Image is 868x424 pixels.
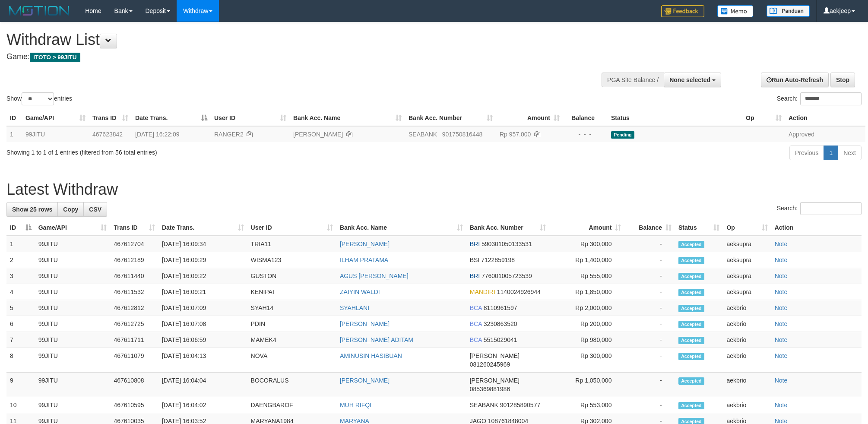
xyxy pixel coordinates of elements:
td: 99JITU [35,316,111,332]
td: Rp 555,000 [549,268,625,284]
label: Show entries [6,92,72,105]
td: Rp 553,000 [549,397,625,413]
a: 1 [824,146,838,160]
td: - [624,373,675,397]
a: ILHAM PRATAMA [340,256,388,263]
span: Show 25 rows [12,206,52,213]
td: Rp 2,000,000 [549,300,625,316]
td: - [624,252,675,268]
td: 1 [6,126,22,142]
a: SYAHLANI [340,304,369,311]
a: Run Auto-Refresh [761,73,829,87]
span: Accepted [678,289,704,296]
td: - [624,268,675,284]
label: Search: [777,202,862,215]
td: - [624,348,675,373]
span: Copy 7122859198 to clipboard [481,256,515,263]
td: [DATE] 16:07:08 [158,316,247,332]
td: aekbrio [723,316,771,332]
td: - [624,300,675,316]
td: - [624,236,675,252]
th: Amount: activate to sort column ascending [549,220,625,236]
a: [PERSON_NAME] [340,240,390,247]
th: Op: activate to sort column ascending [723,220,771,236]
span: BCA [470,320,482,327]
span: Copy 776001005723539 to clipboard [482,272,532,279]
span: Copy [63,206,78,213]
th: Game/API: activate to sort column ascending [22,110,89,126]
span: BRI [470,240,480,247]
h1: Withdraw List [6,31,570,48]
td: GUSTON [247,268,336,284]
td: [DATE] 16:09:22 [158,268,247,284]
td: [DATE] 16:06:59 [158,332,247,348]
td: - [624,284,675,300]
td: SYAH14 [247,300,336,316]
a: [PERSON_NAME] [340,320,390,327]
span: Copy 8110961597 to clipboard [484,304,517,311]
td: aekbrio [723,332,771,348]
th: Trans ID: activate to sort column ascending [89,110,132,126]
span: Accepted [678,257,704,264]
th: Op: activate to sort column ascending [742,110,785,126]
a: Note [775,320,788,327]
th: ID [6,110,22,126]
td: PDIN [247,316,336,332]
a: Note [775,240,788,247]
td: 467612725 [110,316,158,332]
span: Copy 1140024926944 to clipboard [497,288,541,295]
td: 9 [6,373,35,397]
span: Accepted [678,377,704,385]
td: aeksupra [723,268,771,284]
a: Copy [57,202,84,217]
td: 99JITU [35,268,111,284]
span: Copy 081260245969 to clipboard [470,361,510,368]
th: Bank Acc. Name: activate to sort column ascending [290,110,405,126]
span: Copy 901750816448 to clipboard [442,131,482,138]
th: Amount: activate to sort column ascending [496,110,563,126]
span: CSV [89,206,101,213]
th: Game/API: activate to sort column ascending [35,220,111,236]
td: Rp 300,000 [549,348,625,373]
td: NOVA [247,348,336,373]
span: 467623842 [92,131,123,138]
td: TRIA11 [247,236,336,252]
td: 467611079 [110,348,158,373]
a: Note [775,272,788,279]
td: 99JITU [35,252,111,268]
td: [DATE] 16:04:13 [158,348,247,373]
span: Copy 085369881986 to clipboard [470,386,510,392]
span: BRI [470,272,480,279]
th: ID: activate to sort column descending [6,220,35,236]
td: Rp 300,000 [549,236,625,252]
td: 467611711 [110,332,158,348]
span: Accepted [678,321,704,328]
td: 3 [6,268,35,284]
th: Bank Acc. Name: activate to sort column ascending [336,220,466,236]
span: BCA [470,304,482,311]
td: Rp 1,850,000 [549,284,625,300]
td: aekbrio [723,300,771,316]
td: aekbrio [723,397,771,413]
th: Action [785,110,865,126]
td: 5 [6,300,35,316]
th: Date Trans.: activate to sort column descending [132,110,211,126]
select: Showentries [22,92,54,105]
td: 4 [6,284,35,300]
td: - [624,332,675,348]
th: Balance: activate to sort column ascending [624,220,675,236]
td: Rp 980,000 [549,332,625,348]
a: Note [775,352,788,359]
span: Copy 3230863520 to clipboard [484,320,517,327]
td: Approved [785,126,865,142]
td: Rp 200,000 [549,316,625,332]
a: Note [775,336,788,343]
td: aeksupra [723,236,771,252]
td: aeksupra [723,284,771,300]
td: WISMA123 [247,252,336,268]
td: 6 [6,316,35,332]
span: RANGER2 [214,131,244,138]
span: None selected [669,76,710,83]
a: [PERSON_NAME] [340,377,390,384]
td: 99JITU [35,373,111,397]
